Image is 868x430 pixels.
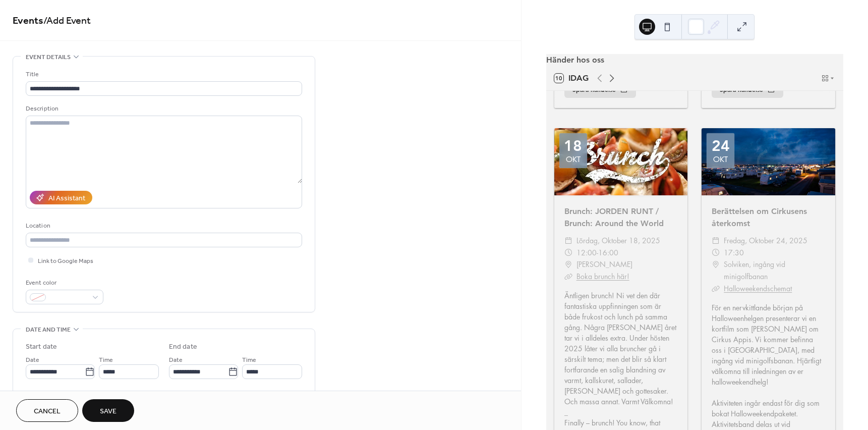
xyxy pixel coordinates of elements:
div: ​ [564,258,572,271]
div: ​ [712,258,720,271]
div: AI Assistant [48,193,85,204]
div: okt [566,155,581,163]
div: ​ [564,247,572,259]
span: - [597,247,598,259]
div: Title [26,69,300,80]
div: Start date [26,342,57,352]
button: AI Assistant [30,191,92,204]
span: 16:00 [598,247,618,259]
div: Location [26,221,300,231]
span: Link to Google Maps [38,256,93,266]
div: ​ [712,235,720,247]
button: 10Idag [551,71,592,85]
div: Event color [26,278,101,288]
span: Solviken, ingång vid minigolfbanan [724,258,825,283]
span: fredag, oktober 24, 2025 [724,235,807,247]
div: End date [169,342,197,352]
div: ​ [564,271,572,283]
div: Händer hos oss [546,54,843,66]
div: 24 [712,138,730,153]
span: Cancel [34,406,61,417]
div: 18 [564,138,582,153]
span: Time [242,355,256,365]
span: Event details [26,52,71,63]
span: Date [26,355,39,365]
a: Events [13,11,43,31]
div: okt [713,155,728,163]
span: [PERSON_NAME] [576,258,632,271]
button: Save [82,399,134,422]
span: Time [99,355,113,365]
div: ​ [564,235,572,247]
span: / Add Event [43,11,91,31]
span: Date [169,355,183,365]
span: Date and time [26,325,71,335]
a: Berättelsen om Cirkusens återkomst [712,206,807,228]
span: Save [100,406,117,417]
a: Boka brunch här! [576,272,629,281]
div: Description [26,103,300,114]
span: lördag, oktober 18, 2025 [576,235,660,247]
span: 17:30 [724,247,744,259]
a: Halloweekendschemat [724,284,792,293]
div: ​ [712,247,720,259]
a: Brunch: JORDEN RUNT / Brunch: Around the World [564,206,664,228]
div: ​ [712,283,720,295]
span: 12:00 [576,247,597,259]
button: Cancel [16,399,78,422]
